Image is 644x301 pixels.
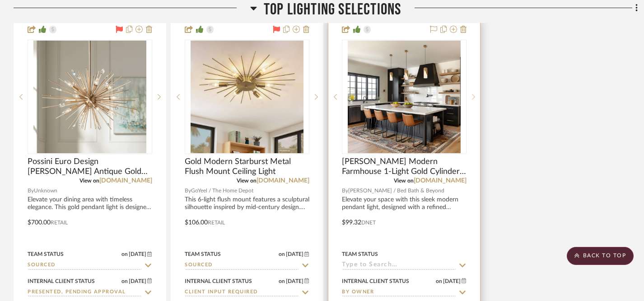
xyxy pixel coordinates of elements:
span: View on [79,178,99,183]
span: [DATE] [128,251,147,257]
span: Unknown [34,187,57,195]
span: Gold Modern Starburst Metal Flush Mount Ceiling Light [185,157,309,177]
span: on [279,251,285,257]
div: Team Status [342,250,378,258]
span: Possini Euro Design [PERSON_NAME] Antique Gold Sputnik Chandelier 29 1/2" Wide Modern Industrial ... [28,157,152,177]
img: Gold Modern Starburst Metal Flush Mount Ceiling Light [191,41,303,153]
img: Possini Euro Design Janae Antique Gold Sputnik Chandelier 29 1/2" Wide Modern Industrial 12-Light [33,41,146,153]
input: Type to Search… [28,261,141,270]
span: View on [237,178,257,183]
span: [PERSON_NAME] Modern Farmhouse 1-Light Gold Cylinder Kitchen Island Pendant Light with Frosted Glass [342,157,467,177]
span: View on [394,178,414,183]
div: Team Status [185,250,221,258]
span: By [185,187,191,195]
span: on [279,278,285,284]
input: Type to Search… [28,288,141,297]
a: [DOMAIN_NAME] [99,178,152,184]
img: Ottilie Modern Farmhouse 1-Light Gold Cylinder Kitchen Island Pendant Light with Frosted Glass [348,41,461,153]
input: Type to Search… [185,288,299,297]
input: Type to Search… [185,261,299,270]
span: on [121,251,128,257]
span: By [342,187,348,195]
input: Type to Search… [342,261,456,270]
span: [DATE] [442,278,462,284]
span: [DATE] [285,251,304,257]
div: Internal Client Status [185,277,252,285]
span: [DATE] [128,278,147,284]
input: Type to Search… [342,288,456,297]
div: Internal Client Status [28,277,95,285]
span: on [121,278,128,284]
span: [DATE] [285,278,304,284]
span: [PERSON_NAME] / Bed Bath & Beyond [348,187,444,195]
scroll-to-top-button: BACK TO TOP [567,247,634,265]
div: Team Status [28,250,64,258]
span: GoYeel / The Home Depot [191,187,253,195]
div: 0 [185,40,309,154]
a: [DOMAIN_NAME] [414,178,467,184]
div: Internal Client Status [342,277,409,285]
div: 1 [342,40,466,154]
span: By [28,187,34,195]
span: on [436,278,442,284]
div: 0 [28,40,152,154]
a: [DOMAIN_NAME] [257,178,309,184]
